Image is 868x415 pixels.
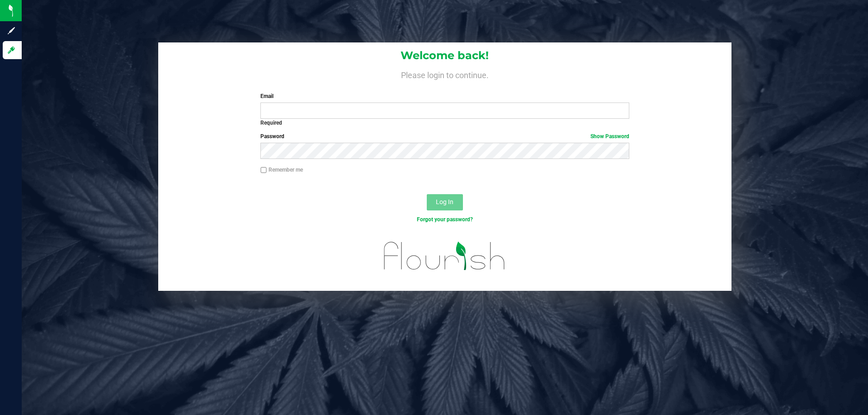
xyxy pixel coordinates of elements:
[260,133,284,140] span: Password
[158,69,731,79] h4: Please login to continue.
[436,198,453,205] span: Log In
[260,120,282,126] strong: Required
[158,50,731,61] h1: Welcome back!
[417,216,473,223] a: Forgot your password?
[7,46,16,55] inline-svg: Log in
[373,233,516,279] img: flourish_logo.svg
[260,167,267,173] input: Remember me
[7,26,16,35] inline-svg: Sign up
[260,166,303,174] label: Remember me
[260,92,629,100] label: Email
[590,133,629,140] a: Show Password
[427,194,463,210] button: Log In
